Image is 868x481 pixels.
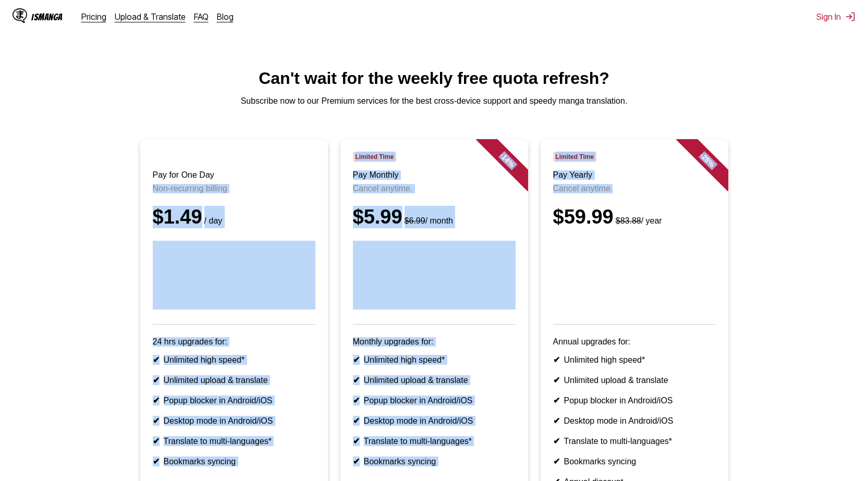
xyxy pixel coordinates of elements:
[553,416,560,425] b: ✔
[353,416,360,425] b: ✔
[153,170,315,180] h3: Pay for One Day
[353,241,516,310] iframe: PayPal
[153,337,315,347] p: 24 hrs upgrades for:
[614,216,662,225] small: / year
[13,8,27,23] img: IsManga Logo
[553,206,716,228] div: $59.99
[194,11,209,22] a: FAQ
[153,416,160,425] b: ✔
[153,184,315,193] p: Non-recurring billing
[475,129,538,191] div: - 14 %
[81,11,106,22] a: Pricing
[553,416,716,426] li: Desktop mode in Android/iOS
[553,436,716,446] li: Translate to multi-languages*
[153,241,315,310] iframe: PayPal
[553,355,716,365] li: Unlimited high speed*
[153,355,160,364] b: ✔
[353,170,516,180] h3: Pay Monthly
[553,355,560,364] b: ✔
[353,184,516,193] p: Cancel anytime.
[553,170,716,180] h3: Pay Yearly
[553,337,716,347] p: Annual upgrades for:
[153,437,160,446] b: ✔
[353,206,516,228] div: $5.99
[153,375,315,385] li: Unlimited upload & translate
[153,436,315,446] li: Translate to multi-languages*
[553,375,716,385] li: Unlimited upload & translate
[153,457,160,466] b: ✔
[616,216,641,225] s: $83.88
[13,8,81,25] a: IsManga LogoIsManga
[8,69,860,88] h1: Can't wait for the weekly free quota refresh?
[405,216,425,225] s: $6.99
[353,355,516,365] li: Unlimited high speed*
[353,437,360,446] b: ✔
[153,355,315,365] li: Unlimited high speed*
[353,375,516,385] li: Unlimited upload & translate
[217,11,234,22] a: Blog
[353,457,360,466] b: ✔
[553,437,560,446] b: ✔
[353,376,360,385] b: ✔
[153,206,315,228] div: $1.49
[353,436,516,446] li: Translate to multi-languages*
[553,184,716,193] p: Cancel anytime.
[816,11,855,22] button: Sign In
[115,11,186,22] a: Upload & Translate
[553,396,560,405] b: ✔
[553,241,716,310] iframe: PayPal
[153,396,315,405] li: Popup blocker in Android/iOS
[845,11,855,22] img: Sign out
[153,396,160,405] b: ✔
[153,376,160,385] b: ✔
[153,416,315,426] li: Desktop mode in Android/iOS
[153,457,315,466] li: Bookmarks syncing
[553,457,716,466] li: Bookmarks syncing
[553,396,716,405] li: Popup blocker in Android/iOS
[402,216,453,225] small: / month
[553,376,560,385] b: ✔
[31,12,63,22] div: IsManga
[353,416,516,426] li: Desktop mode in Android/iOS
[202,216,223,225] small: / day
[676,129,738,191] div: - 28 %
[353,396,360,405] b: ✔
[353,337,516,347] p: Monthly upgrades for:
[553,152,596,162] span: Limited Time
[8,96,860,106] p: Subscribe now to our Premium services for the best cross-device support and speedy manga translat...
[353,355,360,364] b: ✔
[353,396,516,405] li: Popup blocker in Android/iOS
[553,457,560,466] b: ✔
[353,457,516,466] li: Bookmarks syncing
[353,152,396,162] span: Limited Time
